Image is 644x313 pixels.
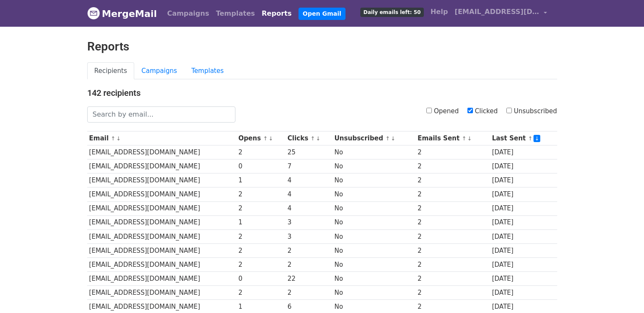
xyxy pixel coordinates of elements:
[426,106,459,116] label: Opened
[462,135,467,142] a: ↑
[490,286,557,300] td: [DATE]
[87,106,235,123] input: Search by email...
[236,272,285,286] td: 0
[285,187,332,201] td: 4
[415,243,490,257] td: 2
[236,286,285,300] td: 2
[236,243,285,257] td: 2
[490,173,557,187] td: [DATE]
[116,135,121,142] a: ↓
[415,201,490,215] td: 2
[467,135,472,142] a: ↓
[332,159,415,173] td: No
[236,257,285,271] td: 2
[490,243,557,257] td: [DATE]
[87,88,557,98] h4: 142 recipients
[87,201,237,215] td: [EMAIL_ADDRESS][DOMAIN_NAME]
[87,215,237,229] td: [EMAIL_ADDRESS][DOMAIN_NAME]
[490,201,557,215] td: [DATE]
[415,286,490,300] td: 2
[490,215,557,229] td: [DATE]
[426,108,432,113] input: Opened
[467,108,473,113] input: Clicked
[87,5,157,22] a: MergeMail
[391,135,395,142] a: ↓
[87,272,237,286] td: [EMAIL_ADDRESS][DOMAIN_NAME]
[415,187,490,201] td: 2
[87,39,557,54] h2: Reports
[528,135,533,142] a: ↑
[310,135,315,142] a: ↑
[285,272,332,286] td: 22
[258,5,295,22] a: Reports
[285,159,332,173] td: 7
[506,108,512,113] input: Unsubscribed
[332,286,415,300] td: No
[236,229,285,243] td: 2
[332,229,415,243] td: No
[490,272,557,286] td: [DATE]
[490,257,557,271] td: [DATE]
[87,243,237,257] td: [EMAIL_ADDRESS][DOMAIN_NAME]
[236,215,285,229] td: 1
[415,159,490,173] td: 2
[385,135,390,142] a: ↑
[134,62,184,80] a: Campaigns
[415,272,490,286] td: 2
[184,62,231,80] a: Templates
[360,8,423,17] span: Daily emails left: 50
[415,257,490,271] td: 2
[299,8,345,20] a: Open Gmail
[357,3,427,20] a: Daily emails left: 50
[415,173,490,187] td: 2
[415,229,490,243] td: 2
[213,5,258,22] a: Templates
[455,7,539,17] span: [EMAIL_ADDRESS][DOMAIN_NAME]
[236,145,285,159] td: 2
[332,215,415,229] td: No
[415,145,490,159] td: 2
[87,159,237,173] td: [EMAIL_ADDRESS][DOMAIN_NAME]
[236,159,285,173] td: 0
[490,187,557,201] td: [DATE]
[490,145,557,159] td: [DATE]
[285,257,332,271] td: 2
[427,3,451,20] a: Help
[285,173,332,187] td: 4
[467,106,498,116] label: Clicked
[451,3,550,23] a: [EMAIL_ADDRESS][DOMAIN_NAME]
[87,131,237,145] th: Email
[332,243,415,257] td: No
[236,201,285,215] td: 2
[332,272,415,286] td: No
[285,145,332,159] td: 25
[164,5,213,22] a: Campaigns
[87,173,237,187] td: [EMAIL_ADDRESS][DOMAIN_NAME]
[332,257,415,271] td: No
[87,187,237,201] td: [EMAIL_ADDRESS][DOMAIN_NAME]
[236,187,285,201] td: 2
[490,229,557,243] td: [DATE]
[285,286,332,300] td: 2
[87,62,135,80] a: Recipients
[332,187,415,201] td: No
[236,173,285,187] td: 1
[415,215,490,229] td: 2
[236,131,285,145] th: Opens
[533,135,541,142] a: ↓
[285,229,332,243] td: 3
[490,131,557,145] th: Last Sent
[263,135,268,142] a: ↑
[332,173,415,187] td: No
[87,7,100,20] img: MergeMail logo
[285,215,332,229] td: 3
[316,135,321,142] a: ↓
[332,201,415,215] td: No
[490,159,557,173] td: [DATE]
[87,145,237,159] td: [EMAIL_ADDRESS][DOMAIN_NAME]
[285,131,332,145] th: Clicks
[332,145,415,159] td: No
[506,106,557,116] label: Unsubscribed
[111,135,116,142] a: ↑
[285,243,332,257] td: 2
